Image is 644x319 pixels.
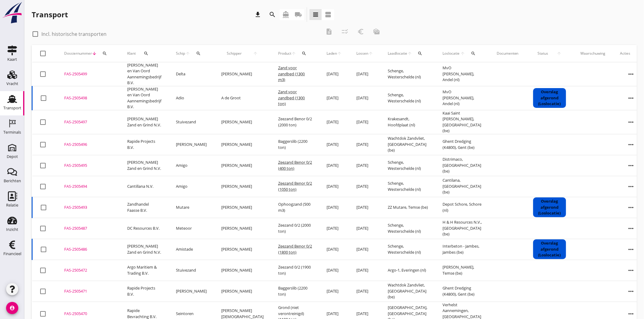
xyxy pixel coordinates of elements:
[6,203,18,207] div: Relatie
[435,218,489,239] td: H & H Resources N.V., [GEOGRAPHIC_DATA] (be)
[443,51,460,56] span: Loslocatie
[214,62,271,86] td: [PERSON_NAME]
[169,134,214,155] td: [PERSON_NAME]
[435,62,489,86] td: MvO [PERSON_NAME], Andel (nl)
[169,239,214,260] td: Amistade
[271,134,319,155] td: Baggerslib (2200 ton)
[6,228,18,232] div: Inzicht
[278,180,312,192] span: Zeezand Benor 0/2 (1050 ton)
[41,31,107,37] label: Incl. historische transporten
[64,51,92,56] span: Dossiernummer
[120,62,169,86] td: [PERSON_NAME] en Van Oord Aannemingsbedrijf B.V.
[214,110,271,134] td: [PERSON_NAME]
[319,239,349,260] td: [DATE]
[64,184,113,190] div: FAS-2505494
[214,86,271,110] td: A de Groot
[623,90,640,107] i: more_horiz
[64,142,113,148] div: FAS-2505496
[553,51,566,56] i: arrow_upward
[269,11,276,18] i: search
[380,134,435,155] td: Wachtdok Zandvliet, [GEOGRAPHIC_DATA] (be)
[120,110,169,134] td: [PERSON_NAME] Zand en Grind N.V.
[319,197,349,218] td: [DATE]
[169,155,214,176] td: Amigo
[214,176,271,197] td: [PERSON_NAME]
[620,51,642,56] div: Acties
[64,204,113,211] div: FAS-2505493
[127,46,161,61] div: Klant
[380,218,435,239] td: Schenge, Westerschelde (nl)
[368,51,373,56] i: arrow_upward
[380,260,435,281] td: Argo-1, Everingen (nl)
[92,51,97,56] i: arrow_downward
[623,199,640,216] i: more_horiz
[435,281,489,302] td: Ghent Dredging (K4800), Gent (be)
[460,51,466,56] i: arrow_upward
[533,239,566,259] div: Overslag afgerond (Loslocatie)
[533,197,566,217] div: Overslag afgerond (Loslocatie)
[623,220,640,237] i: more_horiz
[380,62,435,86] td: Schenge, Westerschelde (nl)
[319,86,349,110] td: [DATE]
[169,197,214,218] td: Mutare
[623,283,640,300] i: more_horiz
[120,197,169,218] td: Zandhandel Faasse B.V.
[32,10,68,19] div: Transport
[271,260,319,281] td: Zeezand 0/2 (1900 ton)
[214,218,271,239] td: [PERSON_NAME]
[319,281,349,302] td: [DATE]
[120,218,169,239] td: DC Resources B.V.
[319,260,349,281] td: [DATE]
[418,51,422,56] i: search
[435,155,489,176] td: Distrimaco, [GEOGRAPHIC_DATA] (be)
[380,176,435,197] td: Schenge, Westerschelde (nl)
[349,110,380,134] td: [DATE]
[471,51,476,56] i: search
[623,241,640,258] i: more_horiz
[176,51,185,56] span: Schip
[120,86,169,110] td: [PERSON_NAME] en Van Oord Aannemingsbedrijf B.V.
[271,281,319,302] td: Baggerslib (2200 ton)
[349,260,380,281] td: [DATE]
[271,197,319,218] td: Ophoogzand (500 m3)
[214,281,271,302] td: [PERSON_NAME]
[271,110,319,134] td: Zeezand Benor 0/2 (2000 ton)
[278,159,312,171] span: Zeezand Benor 0/2 (400 ton)
[356,51,368,56] span: Lossen
[64,288,113,294] div: FAS-2505471
[120,260,169,281] td: Argo Maritiem & Trading B.V.
[185,51,191,56] i: arrow_upward
[319,176,349,197] td: [DATE]
[7,155,18,159] div: Depot
[295,11,302,18] i: local_shipping
[102,51,107,56] i: search
[271,218,319,239] td: Zeezand 0/2 (2000 ton)
[327,51,337,56] span: Laden
[349,218,380,239] td: [DATE]
[196,51,201,56] i: search
[169,110,214,134] td: Stuivezand
[435,86,489,110] td: MvO [PERSON_NAME], Andel (nl)
[120,239,169,260] td: [PERSON_NAME] Zand en Grind N.V.
[388,51,407,56] span: Laadlocatie
[144,51,149,56] i: search
[3,106,21,110] div: Transport
[254,11,261,18] i: download
[319,218,349,239] td: [DATE]
[6,82,18,86] div: Vracht
[623,136,640,153] i: more_horiz
[169,176,214,197] td: Amigo
[324,11,332,18] i: view_agenda
[291,51,296,56] i: arrow_upward
[278,51,291,56] span: Product
[623,262,640,279] i: more_horiz
[380,155,435,176] td: Schenge, Westerschelde (nl)
[120,155,169,176] td: [PERSON_NAME] Zand en Grind N.V.
[623,114,640,131] i: more_horiz
[623,178,640,195] i: more_horiz
[214,134,271,155] td: [PERSON_NAME]
[120,176,169,197] td: Cantillana N.V.
[278,243,312,255] span: Zeezand Benor 0/2 (1800 ton)
[169,62,214,86] td: Delta
[4,179,21,183] div: Berichten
